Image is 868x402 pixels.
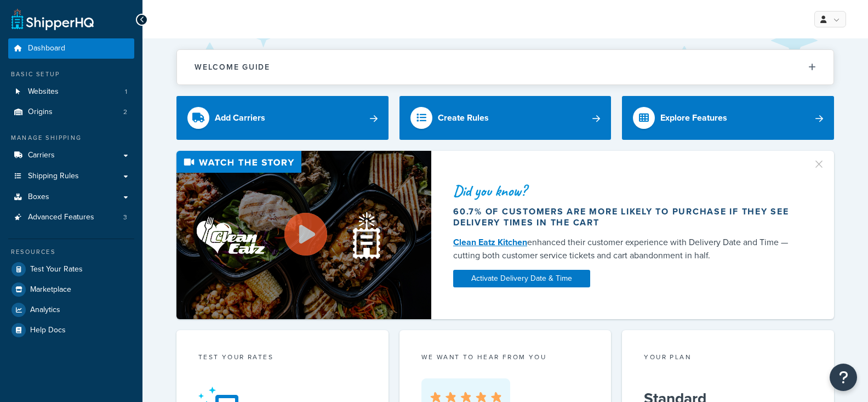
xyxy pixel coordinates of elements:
a: Shipping Rules [8,166,134,186]
div: Test your rates [198,352,367,365]
span: Advanced Features [28,213,94,222]
span: 2 [123,107,127,117]
div: Resources [8,247,134,257]
a: Websites1 [8,82,134,102]
div: Basic Setup [8,70,134,79]
span: Origins [28,107,53,117]
a: Test Your Rates [8,259,134,279]
div: Explore Features [660,110,727,126]
span: Websites [28,87,59,97]
li: Websites [8,82,134,102]
a: Carriers [8,145,134,166]
a: Help Docs [8,320,134,340]
span: Dashboard [28,44,65,53]
span: Boxes [28,192,49,202]
button: Welcome Guide [177,50,833,84]
span: Help Docs [30,326,66,335]
span: Test Your Rates [30,265,83,274]
h2: Welcome Guide [195,63,270,71]
p: we want to hear from you [421,352,590,362]
a: Advanced Features3 [8,207,134,228]
a: Origins2 [8,102,134,122]
a: Analytics [8,300,134,320]
div: Did you know? [453,183,800,199]
a: Clean Eatz Kitchen [453,236,527,248]
li: Advanced Features [8,207,134,228]
span: 3 [123,213,127,222]
span: Carriers [28,151,55,160]
span: Shipping Rules [28,172,79,181]
img: Video thumbnail [176,151,431,319]
a: Create Rules [399,96,612,140]
li: Origins [8,102,134,122]
div: Create Rules [438,110,489,126]
div: Your Plan [644,352,812,365]
div: Manage Shipping [8,133,134,143]
button: Open Resource Center [830,364,857,391]
a: Boxes [8,187,134,207]
div: Add Carriers [215,110,265,126]
a: Add Carriers [176,96,389,140]
div: enhanced their customer experience with Delivery Date and Time — cutting both customer service ti... [453,236,800,262]
a: Activate Delivery Date & Time [453,270,590,287]
span: 1 [125,87,127,97]
div: 60.7% of customers are more likely to purchase if they see delivery times in the cart [453,206,800,228]
a: Explore Features [622,96,834,140]
span: Analytics [30,305,60,315]
span: Marketplace [30,285,71,295]
a: Marketplace [8,280,134,299]
a: Dashboard [8,38,134,59]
